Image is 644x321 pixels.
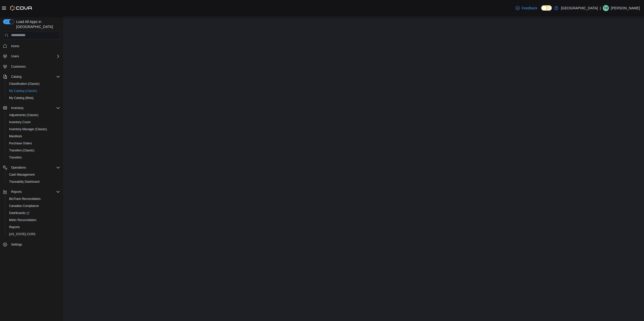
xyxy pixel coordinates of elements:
[5,94,62,101] button: My Catalog (Beta)
[7,95,60,101] span: My Catalog (Beta)
[9,74,23,80] button: Catalog
[9,127,47,131] span: Inventory Manager (Classic)
[600,5,601,11] p: |
[9,189,60,195] span: Reports
[522,6,537,11] span: Feedback
[9,105,60,111] span: Inventory
[7,147,36,153] a: Transfers (Classic)
[9,134,22,138] span: Manifests
[9,232,35,236] span: [US_STATE] CCRS
[11,75,21,79] span: Catalog
[5,126,62,133] button: Inventory Manager (Classic)
[7,119,33,125] a: Inventory Count
[611,5,640,11] p: [PERSON_NAME]
[5,119,62,126] button: Inventory Count
[9,241,60,248] span: Settings
[5,154,62,161] button: Transfers
[9,63,60,70] span: Customers
[7,179,41,185] a: Traceabilty Dashboard
[604,5,608,11] span: TM
[7,88,39,94] a: My Catalog (Classic)
[7,179,60,185] span: Traceabilty Dashboard
[1,73,62,80] button: Catalog
[7,140,34,146] a: Purchase Orders
[7,231,60,237] span: Washington CCRS
[1,104,62,112] button: Inventory
[7,196,43,202] a: BioTrack Reconciliation
[10,6,33,11] img: Cova
[11,65,26,69] span: Customers
[541,5,552,11] input: Dark Mode
[561,5,598,11] p: [GEOGRAPHIC_DATA]
[5,224,62,231] button: Reports
[7,95,36,101] a: My Catalog (Beta)
[9,89,37,93] span: My Catalog (Classic)
[5,140,62,147] button: Purchase Orders
[9,242,24,248] a: Settings
[5,231,62,238] button: [US_STATE] CCRS
[9,120,31,124] span: Inventory Count
[9,53,21,59] button: Users
[9,173,35,177] span: Cash Management
[11,243,22,247] span: Settings
[7,140,60,146] span: Purchase Orders
[7,126,49,132] a: Inventory Manager (Classic)
[9,74,60,80] span: Catalog
[5,112,62,119] button: Adjustments (Classic)
[7,224,22,230] a: Reports
[7,231,37,237] a: [US_STATE] CCRS
[7,172,60,178] span: Cash Management
[5,217,62,224] button: Metrc Reconciliation
[7,154,24,161] a: Transfers
[5,171,62,178] button: Cash Management
[7,81,60,87] span: Classification (Classic)
[9,96,34,100] span: My Catalog (Beta)
[9,211,29,215] span: Dashboards
[5,133,62,140] button: Manifests
[5,202,62,209] button: Canadian Compliance
[11,44,19,48] span: Home
[9,113,38,117] span: Adjustments (Classic)
[11,54,19,58] span: Users
[9,165,60,171] span: Operations
[9,189,24,195] button: Reports
[603,5,609,11] div: Tre Mace
[9,148,34,152] span: Transfers (Classic)
[7,203,41,209] a: Canadian Compliance
[9,43,60,49] span: Home
[9,165,28,171] button: Operations
[5,209,62,217] a: Dashboards
[9,218,36,222] span: Metrc Reconciliation
[7,210,31,216] a: Dashboards
[1,241,62,248] button: Settings
[9,155,22,159] span: Transfers
[7,81,42,87] a: Classification (Classic)
[7,196,60,202] span: BioTrack Reconciliation
[9,64,28,70] a: Customers
[9,197,41,201] span: BioTrack Reconciliation
[7,133,24,139] a: Manifests
[7,112,40,118] a: Adjustments (Classic)
[9,82,40,86] span: Classification (Classic)
[7,126,60,132] span: Inventory Manager (Classic)
[7,217,60,223] span: Metrc Reconciliation
[5,80,62,87] button: Classification (Classic)
[5,195,62,202] button: BioTrack Reconciliation
[1,164,62,171] button: Operations
[9,180,39,184] span: Traceabilty Dashboard
[1,42,62,50] button: Home
[7,133,60,139] span: Manifests
[7,154,60,161] span: Transfers
[9,53,60,59] span: Users
[5,178,62,185] button: Traceabilty Dashboard
[9,105,26,111] button: Inventory
[9,204,39,208] span: Canadian Compliance
[9,141,32,145] span: Purchase Orders
[5,87,62,94] button: My Catalog (Classic)
[7,119,60,125] span: Inventory Count
[9,225,20,229] span: Reports
[3,40,60,261] nav: Complex example
[11,166,26,170] span: Operations
[11,106,23,110] span: Inventory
